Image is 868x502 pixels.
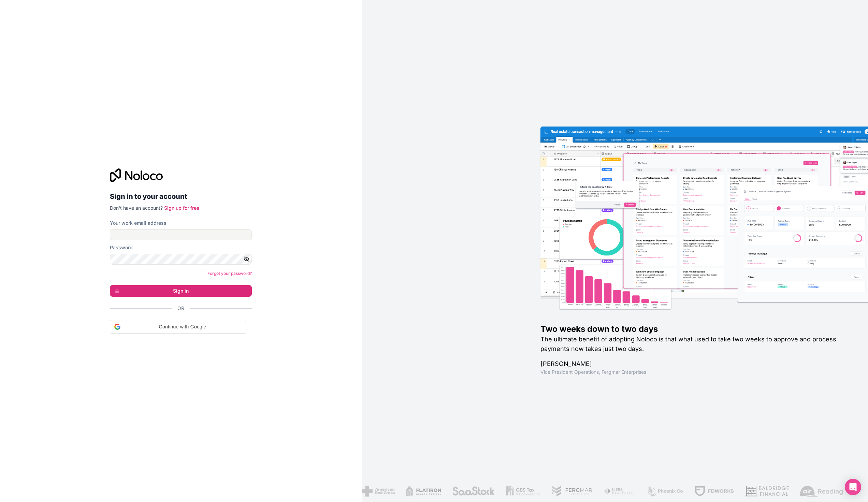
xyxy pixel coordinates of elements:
span: Or [177,305,184,312]
a: Sign up for free [164,205,199,211]
div: Open Intercom Messenger [845,479,861,495]
h1: Vice President Operations , Fergmar Enterprises [540,369,846,375]
h1: [PERSON_NAME] [540,359,846,369]
span: Don't have an account? [110,205,163,211]
div: Continue with Google [110,320,246,334]
img: /assets/baldridge-DxmPIwAm.png [744,486,789,497]
input: Email address [110,229,252,240]
img: /assets/fiera-fwj2N5v4.png [603,486,635,497]
input: Password [110,254,252,265]
span: Continue with Google [123,323,242,330]
button: Sign in [110,285,252,297]
h2: Sign in to your account [110,190,252,203]
h1: Two weeks down to two days [540,324,846,335]
h2: The ultimate benefit of adopting Noloco is that what used to take two weeks to approve and proces... [540,335,846,354]
img: /assets/flatiron-C8eUkumj.png [405,486,441,497]
label: Your work email address [110,220,167,226]
img: /assets/american-red-cross-BAupjrZR.png [361,486,394,497]
img: /assets/saastock-C6Zbiodz.png [452,486,495,497]
img: /assets/fergmar-CudnrXN5.png [551,486,593,497]
label: Password [110,244,133,251]
img: /assets/airreading-FwAmRzSr.png [800,486,843,497]
img: /assets/fdworks-Bi04fVtw.png [694,486,734,497]
img: /assets/phoenix-BREaitsQ.png [646,486,683,497]
img: /assets/gbstax-C-GtDUiK.png [505,486,540,497]
a: Forgot your password? [207,271,252,276]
